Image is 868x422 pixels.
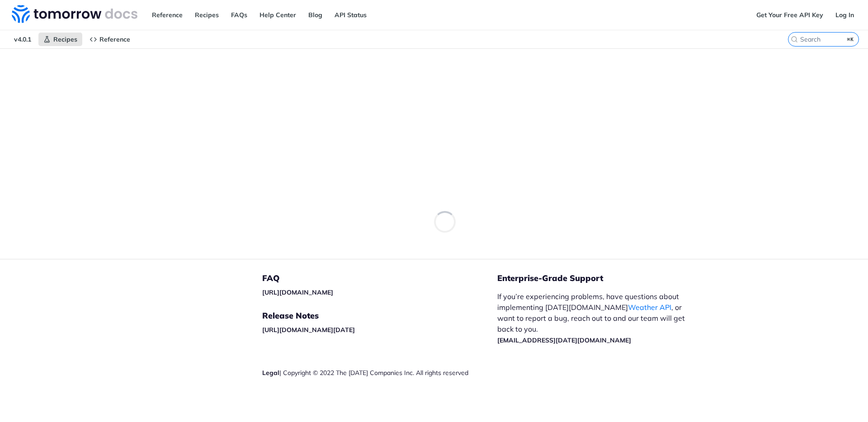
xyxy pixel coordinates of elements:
[262,273,497,284] h5: FAQ
[751,8,828,22] a: Get Your Free API Key
[226,8,252,22] a: FAQs
[497,336,631,344] a: [EMAIL_ADDRESS][DATE][DOMAIN_NAME]
[262,368,497,377] div: | Copyright © 2022 The [DATE] Companies Inc. All rights reserved
[85,33,135,46] a: Reference
[190,8,224,22] a: Recipes
[330,8,372,22] a: API Status
[12,5,137,23] img: Tomorrow.io Weather API Docs
[262,310,497,321] h5: Release Notes
[830,8,859,22] a: Log In
[147,8,188,22] a: Reference
[9,33,36,46] span: v4.0.1
[303,8,327,22] a: Blog
[99,35,130,43] span: Reference
[53,35,77,43] span: Recipes
[497,291,694,345] p: If you’re experiencing problems, have questions about implementing [DATE][DOMAIN_NAME] , or want ...
[38,33,82,46] a: Recipes
[497,273,709,284] h5: Enterprise-Grade Support
[791,36,798,43] svg: Search
[255,8,301,22] a: Help Center
[845,35,856,44] kbd: ⌘K
[262,326,355,334] a: [URL][DOMAIN_NAME][DATE]
[628,303,671,312] a: Weather API
[262,369,279,377] a: Legal
[262,288,333,296] a: [URL][DOMAIN_NAME]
